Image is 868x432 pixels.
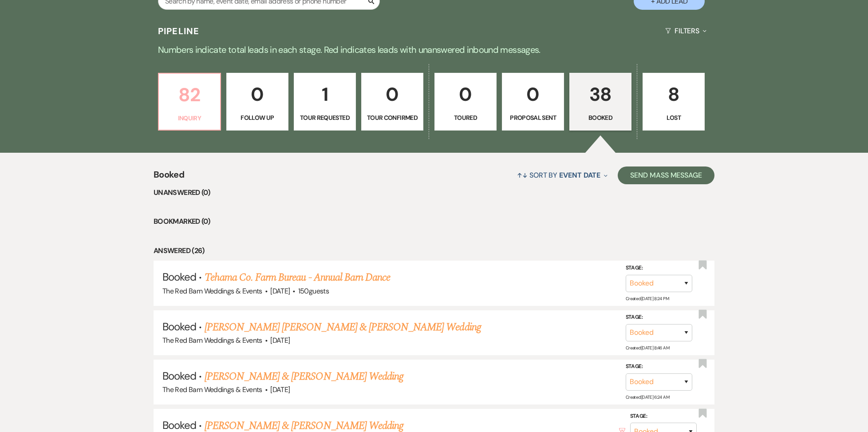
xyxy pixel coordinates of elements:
[300,79,350,109] p: 1
[569,73,631,131] a: 38Booked
[648,79,699,109] p: 8
[270,385,290,394] span: [DATE]
[575,79,626,109] p: 38
[294,73,356,131] a: 1Tour Requested
[513,163,611,187] button: Sort By Event Date
[270,286,290,296] span: [DATE]
[626,362,692,372] label: Stage:
[508,113,558,123] p: Proposal Sent
[367,113,418,123] p: Tour Confirmed
[232,113,283,123] p: Follow Up
[162,336,262,345] span: The Red Barn Weddings & Events
[158,73,221,131] a: 82Inquiry
[648,113,699,123] p: Lost
[154,168,184,187] span: Booked
[618,166,714,184] button: Send Mass Message
[662,19,710,43] button: Filters
[361,73,423,131] a: 0Tour Confirmed
[440,113,491,123] p: Toured
[226,73,288,131] a: 0Follow Up
[205,270,391,285] a: Tehama Co. Farm Bureau - Annual Barn Dance
[154,216,714,227] li: Bookmarked (0)
[626,345,669,351] span: Created: [DATE] 8:46 AM
[270,336,290,345] span: [DATE]
[232,79,283,109] p: 0
[367,79,418,109] p: 0
[626,295,669,301] span: Created: [DATE] 8:24 PM
[158,25,200,37] h3: Pipeline
[162,369,196,383] span: Booked
[162,418,196,432] span: Booked
[205,369,403,384] a: [PERSON_NAME] & [PERSON_NAME] Wedding
[205,319,481,335] a: [PERSON_NAME] [PERSON_NAME] & [PERSON_NAME] Wedding
[626,313,692,322] label: Stage:
[440,79,491,109] p: 0
[164,80,215,110] p: 82
[630,411,697,421] label: Stage:
[298,286,329,296] span: 150 guests
[626,263,692,273] label: Stage:
[517,170,528,180] span: ↑↓
[162,270,196,284] span: Booked
[154,245,714,257] li: Answered (26)
[162,286,262,296] span: The Red Barn Weddings & Events
[164,113,215,123] p: Inquiry
[575,113,626,123] p: Booked
[626,394,669,400] span: Created: [DATE] 6:24 AM
[434,73,497,131] a: 0Toured
[300,113,350,123] p: Tour Requested
[114,43,754,57] p: Numbers indicate total leads in each stage. Red indicates leads with unanswered inbound messages.
[162,385,262,394] span: The Red Barn Weddings & Events
[162,320,196,333] span: Booked
[643,73,705,131] a: 8Lost
[508,79,558,109] p: 0
[154,187,714,198] li: Unanswered (0)
[502,73,564,131] a: 0Proposal Sent
[559,170,600,180] span: Event Date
